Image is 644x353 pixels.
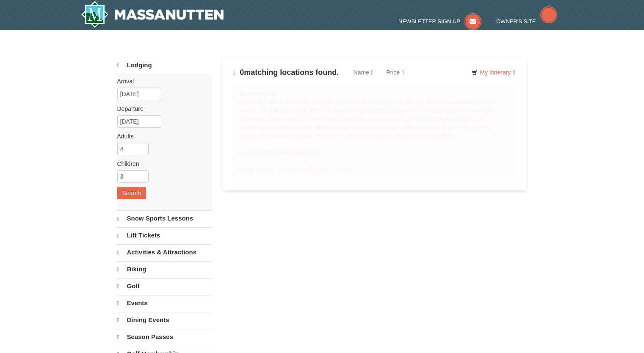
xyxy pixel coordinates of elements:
a: Dining Events [117,312,212,328]
a: Massanutten Resort [81,1,224,28]
strong: We are sorry! [239,90,277,97]
div: Due to the dates selected or number of guests in your party we are not showing availability for y... [233,85,517,178]
a: Lift Tickets [117,227,212,243]
a: Biking [117,261,212,277]
a: My Itinerary [466,66,520,79]
span: Owner's Site [496,18,536,25]
button: Search [117,187,146,199]
a: Snow Sports Lessons [117,210,212,226]
label: Departure [117,105,205,113]
a: Events [117,295,212,311]
a: Name [347,64,380,81]
a: Season Passes [117,329,212,345]
span: Newsletter Sign Up [398,18,460,25]
a: Lodging [117,58,212,73]
label: Arrival [117,77,205,85]
a: [EMAIL_ADDRESS][DOMAIN_NAME] [256,166,356,173]
a: Activities & Attractions [117,244,212,260]
label: Children [117,160,205,168]
a: Newsletter Sign Up [398,18,481,25]
label: Adults [117,132,205,141]
img: Massanutten Resort Logo [81,1,224,28]
a: Owner's Site [496,18,557,25]
a: Price [380,64,410,81]
a: Golf [117,278,212,294]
